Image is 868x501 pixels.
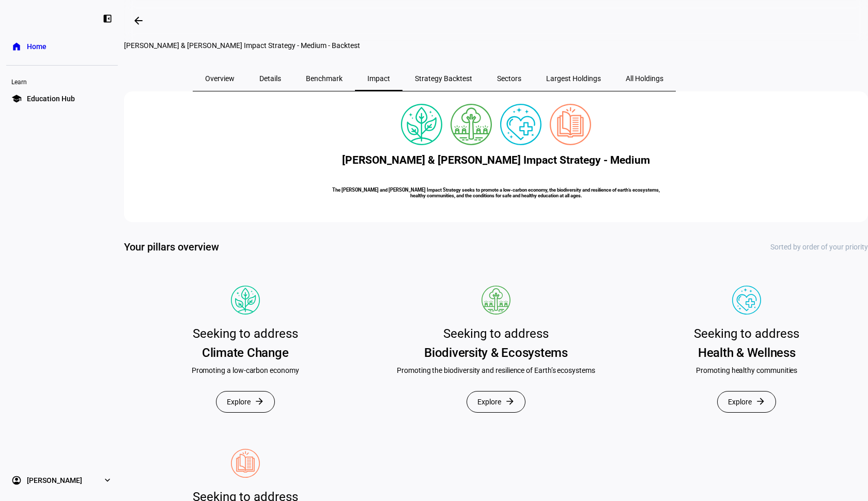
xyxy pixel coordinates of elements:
a: homeHome [6,36,118,57]
button: Explore [216,391,275,413]
span: Benchmark [306,75,343,82]
mat-icon: arrow_forward [254,396,265,406]
h6: The [PERSON_NAME] and [PERSON_NAME] Impact Strategy seeks to promote a low-carbon economy, the bi... [328,187,664,198]
eth-mat-symbol: home [11,41,22,52]
div: Learn [6,74,118,88]
span: Overview [205,75,235,82]
div: Promoting the biodiversity and resilience of Earth’s ecosystems [397,365,595,375]
img: deforestation.colored.svg [451,104,492,145]
span: Education Hub [27,93,75,104]
div: Health & Wellness [698,345,796,361]
img: Pillar icon [482,286,510,315]
span: Explore [477,392,501,412]
span: [PERSON_NAME] [27,475,82,486]
div: Climate Change [202,345,289,361]
div: Seeking to address [694,323,799,345]
div: Biodiversity & Ecosystems [424,345,568,361]
span: Sectors [497,75,521,82]
div: Promoting a low-carbon economy [192,365,299,375]
button: Explore [467,391,525,413]
mat-icon: arrow_backwards [132,14,145,27]
h2: [PERSON_NAME] & [PERSON_NAME] Impact Strategy - Medium [342,154,650,166]
eth-mat-symbol: school [11,93,22,104]
img: Pillar icon [732,286,761,315]
img: education.colored.svg [550,104,591,145]
div: Sorted by order of your priority [770,243,868,251]
img: climateChange.colored.svg [401,104,442,145]
div: Seeking to address [443,323,549,345]
eth-mat-symbol: expand_more [102,475,113,486]
span: Explore [728,392,752,412]
div: Promoting healthy communities [696,365,797,375]
eth-mat-symbol: account_circle [11,475,22,486]
span: All Holdings [626,75,663,82]
img: healthWellness.colored.svg [500,104,541,145]
span: Home [27,41,47,52]
mat-icon: arrow_forward [505,396,515,406]
img: Pillar icon [231,286,260,315]
span: Details [259,75,281,82]
span: Explore [227,392,251,412]
div: Seeking to address [193,323,298,345]
span: Impact [367,75,390,82]
h2: Your pillars overview [124,240,219,254]
span: Largest Holdings [546,75,601,82]
eth-mat-symbol: left_panel_close [102,13,113,24]
div: Barrett Kennedy & Peggy Reily Impact Strategy - Medium - Backtest [124,41,744,50]
mat-icon: arrow_forward [755,396,766,406]
img: Pillar icon [231,449,260,478]
button: Explore [717,391,776,413]
span: Strategy Backtest [415,75,472,82]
